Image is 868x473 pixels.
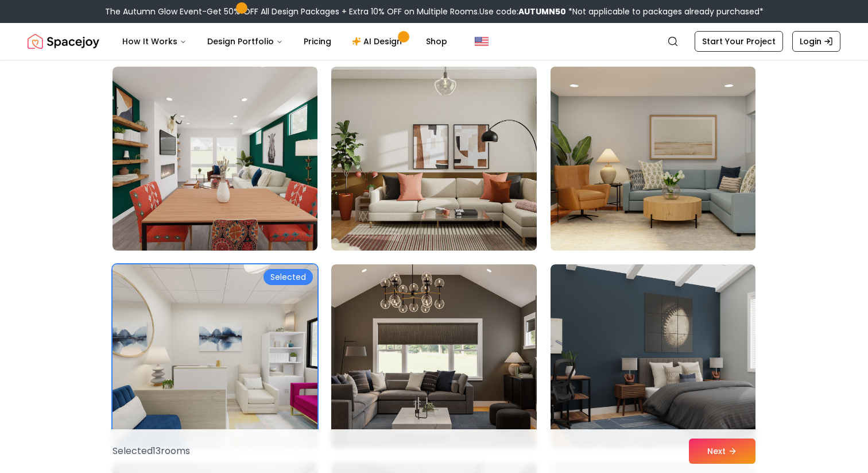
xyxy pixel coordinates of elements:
a: Login [792,31,840,52]
img: Room room-52 [113,67,317,251]
nav: Global [28,23,840,60]
img: Room room-56 [331,264,536,448]
a: Spacejoy [28,30,99,53]
div: The Autumn Glow Event-Get 50% OFF All Design Packages + Extra 10% OFF on Multiple Rooms. [105,6,764,17]
span: Use code: [479,6,566,17]
img: Room room-57 [551,264,755,448]
img: United States [475,34,489,48]
b: AUTUMN50 [518,6,566,17]
button: Next [689,439,755,464]
nav: Main [113,30,456,53]
a: Start Your Project [695,31,783,52]
img: Room room-55 [113,264,317,448]
button: Design Portfolio [198,30,292,53]
button: How It Works [113,30,196,53]
div: Selected [263,269,313,285]
p: Selected 13 room s [113,444,190,458]
a: Pricing [294,30,340,53]
a: AI Design [343,30,414,53]
img: Room room-54 [545,62,761,255]
a: Shop [417,30,456,53]
img: Spacejoy Logo [28,30,99,53]
span: *Not applicable to packages already purchased* [566,6,764,17]
img: Room room-53 [331,67,536,251]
